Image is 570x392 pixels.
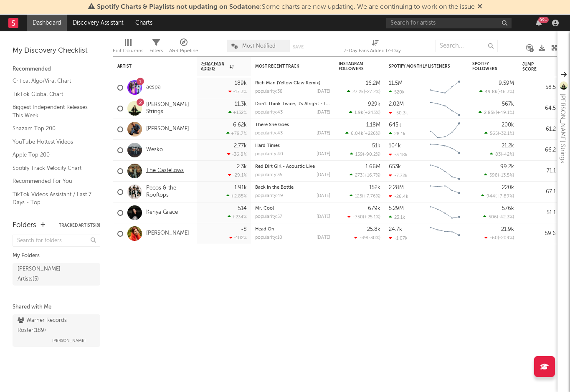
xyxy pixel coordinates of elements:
[389,206,404,211] div: 5.29M
[497,111,513,115] span: +49.1 %
[13,137,92,147] a: YouTube Hottest Videos
[360,236,367,240] span: -39
[389,110,408,116] div: -50.3k
[97,4,475,10] span: : Some charts are now updating. We are continuing to work on the issue
[255,144,330,148] div: Hard Times
[229,235,247,240] div: -102 %
[351,132,363,136] span: 6.04k
[255,81,320,86] a: Rich Man (Yellow Claw Remix)
[483,214,514,220] div: ( )
[235,101,247,107] div: 11.3k
[481,193,514,199] div: ( )
[242,43,276,49] span: Most Notified
[389,101,404,107] div: 2.02M
[389,227,402,232] div: 24.7k
[368,236,379,240] span: -30 %
[426,182,464,202] svg: Chart title
[13,220,36,230] div: Folders
[426,161,464,182] svg: Chart title
[18,316,93,336] div: Warner Records Roster ( 189 )
[317,235,330,240] div: [DATE]
[352,90,364,94] span: 27.2k
[317,215,330,219] div: [DATE]
[13,124,92,133] a: Shazam Top 200
[235,81,247,86] div: 189k
[522,145,556,155] div: 66.2
[368,101,380,107] div: 929k
[113,46,143,56] div: Edit Columns
[255,64,318,69] div: Most Recent Track
[344,35,406,60] div: 7-Day Fans Added (7-Day Fans Added)
[13,76,92,86] a: Critical Algo/Viral Chart
[365,90,379,94] span: -27.2 %
[228,89,247,94] div: -17.3 %
[255,235,282,240] div: popularity: 10
[255,144,280,148] a: Hard Times
[489,173,498,178] span: 598
[536,20,542,26] button: 99+
[502,206,514,211] div: 576k
[255,215,282,219] div: popularity: 57
[368,206,380,211] div: 679k
[113,35,143,60] div: Edit Columns
[355,194,362,199] span: 125
[255,123,330,127] div: There She Goes
[255,123,289,127] a: There She Goes
[13,235,100,247] input: Search for folders...
[13,263,100,286] a: [PERSON_NAME] Artists(5)
[226,193,247,199] div: +2.85 %
[479,110,514,115] div: ( )
[255,89,283,94] div: popularity: 38
[233,122,247,128] div: 6.62k
[146,185,193,199] a: Pecos & the Rooftops
[389,143,401,149] div: 104k
[228,214,247,220] div: +234 %
[502,143,514,149] div: 21.2k
[255,164,315,169] a: Red Dirt Girl - Acoustic Live
[146,230,189,237] a: [PERSON_NAME]
[426,223,464,244] svg: Chart title
[499,90,513,94] span: -16.3 %
[372,143,380,149] div: 51k
[317,173,330,177] div: [DATE]
[500,164,514,169] div: 99.2k
[364,215,379,220] span: +25.1 %
[499,81,514,86] div: 9.59M
[234,185,247,190] div: 1.91k
[13,150,92,159] a: Apple Top 200
[389,215,405,220] div: 23.1k
[365,132,379,136] span: +226 %
[13,46,100,56] div: My Discovery Checklist
[317,110,330,115] div: [DATE]
[484,111,496,115] span: 2.85k
[255,206,274,211] a: Mr. Cool
[255,131,283,136] div: popularity: 43
[472,61,502,71] div: Spotify Followers
[502,101,514,107] div: 567k
[228,172,247,178] div: -29.1 %
[238,206,247,211] div: 514
[350,172,380,178] div: ( )
[146,167,184,175] a: The Castellows
[490,236,498,240] span: -60
[484,131,514,136] div: ( )
[426,98,464,119] svg: Chart title
[317,194,330,198] div: [DATE]
[364,173,379,178] span: +16.7 %
[13,90,92,99] a: TikTok Global Chart
[495,152,501,157] span: 83
[52,336,86,346] span: [PERSON_NAME]
[355,111,363,115] span: 1.9k
[389,131,405,137] div: 28.1k
[255,194,283,198] div: popularity: 49
[501,227,514,232] div: 21.9k
[389,64,451,69] div: Spotify Monthly Listeners
[13,164,92,173] a: Spotify Track Velocity Chart
[355,173,362,178] span: 273
[146,126,189,133] a: [PERSON_NAME]
[27,15,67,31] a: Dashboard
[498,215,513,220] span: -42.3 %
[347,214,380,220] div: ( )
[149,35,163,60] div: Filters
[255,173,282,177] div: popularity: 35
